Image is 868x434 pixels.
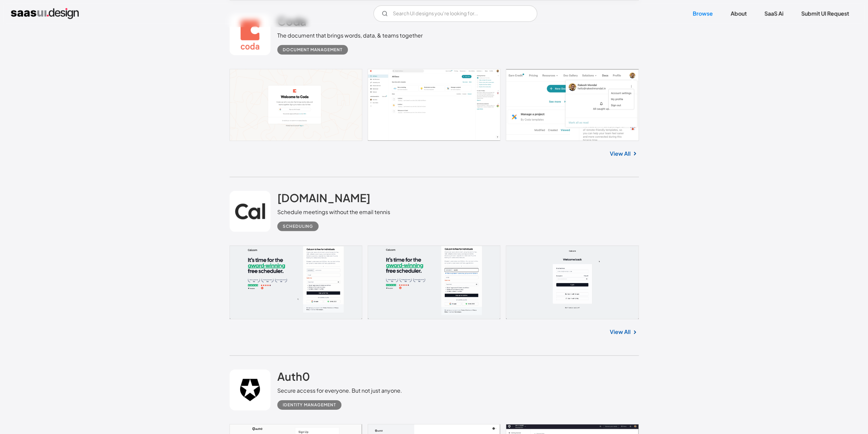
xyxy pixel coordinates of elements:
a: SaaS Ai [756,6,792,21]
a: Auth0 [277,369,310,387]
a: Browse [685,6,721,21]
div: Schedule meetings without the email tennis [277,208,390,216]
a: Submit UI Request [793,6,857,21]
a: View All [610,328,631,336]
a: [DOMAIN_NAME] [277,191,370,208]
a: home [11,8,79,19]
a: View All [610,150,631,158]
div: Secure access for everyone. But not just anyone. [277,387,402,395]
h2: [DOMAIN_NAME] [277,191,370,205]
div: Identity Management [283,401,336,409]
div: Document Management [283,46,342,54]
h2: Auth0 [277,369,310,383]
input: Search UI designs you're looking for... [373,5,537,22]
form: Email Form [373,5,537,22]
a: About [722,6,755,21]
div: Scheduling [283,222,313,230]
div: The document that brings words, data, & teams together [277,31,423,40]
